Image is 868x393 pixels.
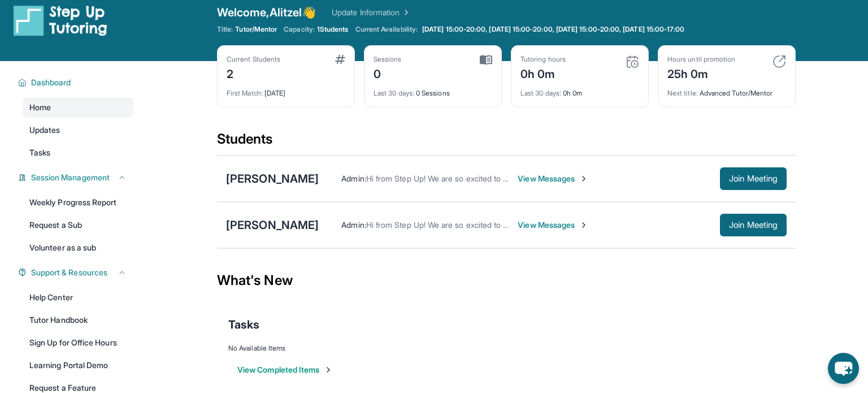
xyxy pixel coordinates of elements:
[227,89,263,97] span: First Match :
[217,5,316,20] span: Welcome, Alitzel 👋
[772,55,786,68] img: card
[355,25,418,34] span: Current Availability:
[23,355,133,375] a: Learning Portal Demo
[226,171,319,187] div: [PERSON_NAME]
[480,55,492,65] img: card
[228,317,259,332] span: Tasks
[667,64,735,82] div: 25h 0m
[23,310,133,330] a: Tutor Handbook
[29,147,50,158] span: Tasks
[720,214,787,236] button: Join Meeting
[341,220,366,230] span: Admin :
[317,25,349,34] span: 1 Students
[23,120,133,140] a: Updates
[374,89,414,97] span: Last 30 days :
[217,256,796,305] div: What's New
[520,55,566,64] div: Tutoring hours
[29,102,51,113] span: Home
[31,172,110,183] span: Session Management
[667,82,786,98] div: Advanced Tutor/Mentor
[518,219,588,231] span: View Messages
[23,237,133,258] a: Volunteer as a sub
[237,364,333,375] button: View Completed Items
[422,25,684,34] span: [DATE] 15:00-20:00, [DATE] 15:00-20:00, [DATE] 15:00-20:00, [DATE] 15:00-17:00
[217,130,796,155] div: Students
[520,64,566,82] div: 0h 0m
[720,167,787,190] button: Join Meeting
[520,89,561,97] span: Last 30 days :
[374,82,492,98] div: 0 Sessions
[23,142,133,163] a: Tasks
[27,77,127,88] button: Dashboard
[29,124,60,136] span: Updates
[227,55,280,64] div: Current Students
[27,267,127,278] button: Support & Resources
[828,353,859,384] button: chat-button
[226,217,319,233] div: [PERSON_NAME]
[284,25,315,34] span: Capacity:
[667,89,698,97] span: Next title :
[400,7,411,18] img: Chevron Right
[520,82,639,98] div: 0h 0m
[23,287,133,308] a: Help Center
[667,55,735,64] div: Hours until promotion
[23,215,133,235] a: Request a Sub
[579,221,588,230] img: Chevron-Right
[23,97,133,118] a: Home
[14,5,107,36] img: logo
[227,64,280,82] div: 2
[420,25,687,34] a: [DATE] 15:00-20:00, [DATE] 15:00-20:00, [DATE] 15:00-20:00, [DATE] 15:00-17:00
[374,55,402,64] div: Sessions
[217,25,233,34] span: Title:
[27,172,127,183] button: Session Management
[341,174,366,183] span: Admin :
[227,82,345,98] div: [DATE]
[235,25,277,34] span: Tutor/Mentor
[228,344,784,353] div: No Available Items
[31,267,107,278] span: Support & Resources
[729,222,778,228] span: Join Meeting
[332,7,411,18] a: Update Information
[374,64,402,82] div: 0
[729,175,778,182] span: Join Meeting
[335,55,345,64] img: card
[518,173,588,184] span: View Messages
[579,174,588,183] img: Chevron-Right
[23,332,133,353] a: Sign Up for Office Hours
[23,192,133,213] a: Weekly Progress Report
[31,77,71,88] span: Dashboard
[626,55,639,68] img: card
